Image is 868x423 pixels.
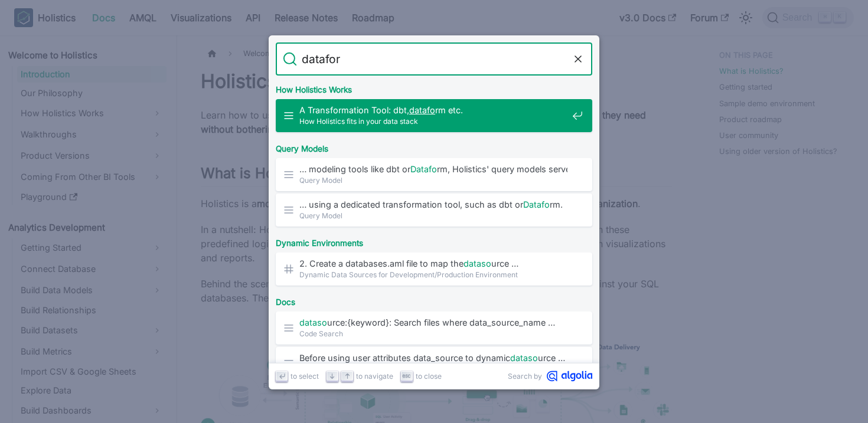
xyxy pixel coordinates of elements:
span: Before using user attributes data_source to dynamic urce … [299,352,567,363]
div: Dynamic Environments [273,229,595,253]
div: Query Models [273,135,595,158]
span: Search by [508,370,542,382]
div: Docs [273,288,595,311]
span: How Holistics fits in your data stack [299,116,567,127]
div: How Holistics Works [273,76,595,99]
a: A Transformation Tool: dbt,dataform etc.How Holistics fits in your data stack [276,99,592,132]
svg: Enter key [278,372,286,381]
mark: Datafo [523,199,550,209]
span: … using a dedicated transformation tool, such as dbt or rm. [299,199,567,210]
mark: dataso [510,353,538,363]
a: … modeling tools like dbt orDataform, Holistics' query models serve …Query Model [276,158,592,191]
svg: Escape key [402,372,411,381]
a: Search byAlgolia [508,370,592,382]
mark: datafo [409,105,435,115]
mark: dataso [299,317,327,327]
input: Search docs [297,42,571,76]
svg: Arrow up [343,372,352,381]
svg: Arrow down [328,372,337,381]
span: … modeling tools like dbt or rm, Holistics' query models serve … [299,163,567,175]
span: Dynamic Data Sources for Development/Production Environment [299,269,567,280]
mark: Datafo [410,164,437,174]
span: A Transformation Tool: dbt, rm etc. [299,104,567,116]
mark: dataso [464,258,491,268]
span: urce:{keyword}: Search files where data_source_name … [299,317,567,328]
a: … using a dedicated transformation tool, such as dbt orDataform.Query Model [276,194,592,227]
a: 2. Create a databases.aml file to map thedatasource …Dynamic Data Sources for Development/Product... [276,253,592,286]
span: Code Search [299,328,567,339]
span: 2. Create a databases.aml file to map the urce … [299,258,567,269]
span: to select [291,370,319,382]
span: Query Model [299,210,567,221]
span: Query Model [299,175,567,186]
button: Clear the query [571,52,585,66]
svg: Algolia [547,370,592,382]
a: Before using user attributes data_source to dynamicdatasource …Dynamic Data Sources & Schemas for... [276,347,592,380]
span: to navigate [356,370,393,382]
a: datasource:{keyword}: Search files where data_source_name …Code Search [276,311,592,345]
span: to close [416,370,442,382]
